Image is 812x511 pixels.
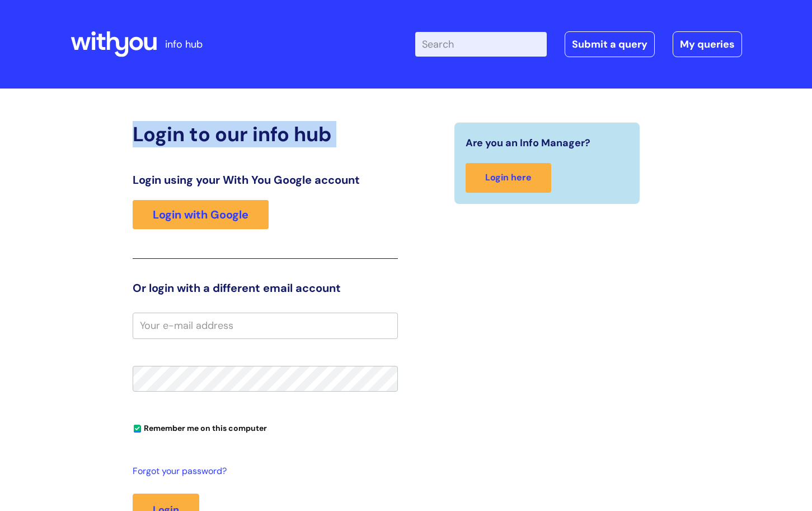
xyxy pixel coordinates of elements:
[133,200,269,229] a: Login with Google
[466,163,551,193] a: Login here
[133,463,392,480] a: Forgot your password?
[133,419,398,436] div: You can uncheck this option if you're logging in from a shared device
[133,313,398,338] input: Your e-mail address
[165,35,203,53] p: info hub
[466,134,590,152] span: Are you an Info Manager?
[133,173,398,187] h3: Login using your With You Google account
[133,122,398,146] h2: Login to our info hub
[134,425,141,433] input: Remember me on this computer
[415,32,547,57] input: Search
[673,31,742,57] a: My queries
[565,31,655,57] a: Submit a query
[133,281,398,295] h3: Or login with a different email account
[133,421,267,433] label: Remember me on this computer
